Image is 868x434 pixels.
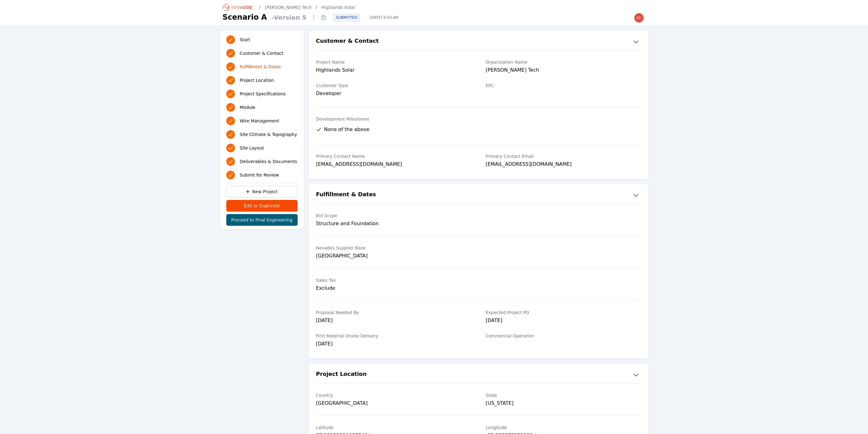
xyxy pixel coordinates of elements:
label: Longitude [486,424,641,431]
button: Customer & Contact [309,37,648,46]
span: Site Climate & Topography [240,131,297,137]
button: Edit or Duplicate [226,200,298,212]
span: - Version 5 [269,13,309,22]
span: Start [240,37,250,43]
div: [GEOGRAPHIC_DATA] [316,400,471,407]
div: Structure and Foundation [316,220,471,227]
label: First Material Onsite Delivery [316,333,471,339]
div: [EMAIL_ADDRESS][DOMAIN_NAME] [486,161,641,169]
label: Country [316,392,471,398]
div: SUBMITTED [333,14,360,21]
label: Development Milestones [316,116,641,122]
label: Primary Contact Email [486,153,641,159]
div: Developer [316,90,471,97]
img: kevin.west@nevados.solar [634,13,644,23]
label: Customer Type [316,82,471,89]
span: Fulfillment & Dates [240,64,281,70]
h2: Fulfillment & Dates [316,190,376,200]
button: Proceed to Final Engineering [226,214,298,226]
label: Organization Name [486,59,641,65]
div: [EMAIL_ADDRESS][DOMAIN_NAME] [316,161,471,169]
span: Customer & Contact [240,50,283,56]
label: Project Name [316,59,471,65]
span: [DATE] 9:59 AM [365,15,403,20]
label: EPC [486,82,641,89]
button: Fulfillment & Dates [309,190,648,200]
span: Project Specifications [240,91,286,97]
h1: Scenario A [223,12,267,22]
div: [US_STATE] [486,400,641,407]
div: [DATE] [316,317,471,325]
span: Project Location [240,77,274,83]
label: Latitude [316,424,471,431]
nav: Progress [226,34,298,181]
span: Module [240,104,256,110]
label: Expected Project PO [486,309,641,316]
div: Exclude [316,285,471,292]
h2: Customer & Contact [316,37,379,46]
a: [PERSON_NAME] Tech [265,4,312,10]
div: [DATE] [316,340,471,349]
button: Project Location [309,370,648,380]
label: Primary Contact Name [316,153,471,159]
label: Sales Tax [316,277,471,283]
div: [DATE] [486,317,641,325]
a: Highlands Solar [322,4,355,10]
label: Bid Scope [316,213,471,219]
label: Nevados Supplier Base [316,245,471,251]
span: Deliverables & Documents [240,158,297,165]
span: Site Layout [240,145,264,151]
a: New Project [226,186,298,197]
span: None of the above [324,126,370,133]
div: [GEOGRAPHIC_DATA] [316,252,471,260]
span: Submit for Review [240,172,279,178]
nav: Breadcrumb [223,2,355,12]
span: Wire Management [240,118,279,124]
label: Proposal Needed By [316,309,471,316]
div: [PERSON_NAME] Tech [486,66,641,75]
h2: Project Location [316,370,367,380]
label: Commercial Operation [486,333,641,339]
label: State [486,392,641,398]
div: Highlands Solar [316,66,471,75]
